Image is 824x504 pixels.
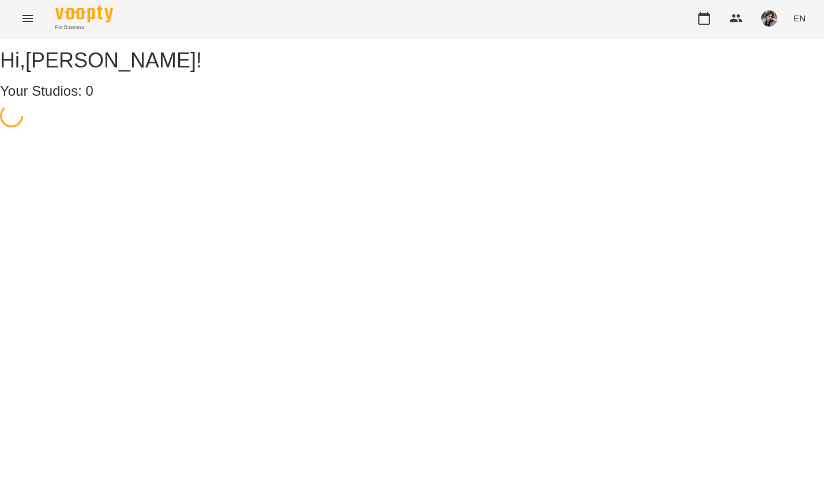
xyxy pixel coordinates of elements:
span: 0 [86,83,93,99]
span: EN [793,12,806,24]
span: For Business [55,24,113,31]
button: Menu [14,5,42,32]
button: EN [789,7,810,29]
img: Voopty Logo [55,6,113,22]
img: 3324ceff06b5eb3c0dd68960b867f42f.jpeg [761,10,777,27]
